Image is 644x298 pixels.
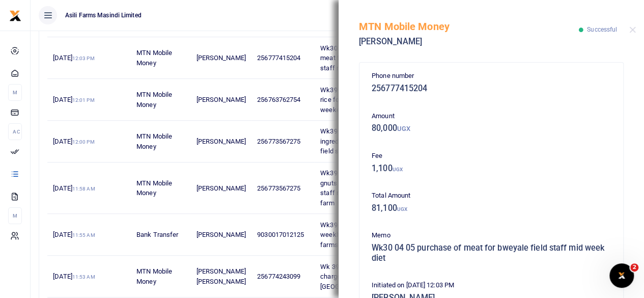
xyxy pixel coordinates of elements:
[372,164,611,174] h5: 1,100
[196,231,245,238] span: [PERSON_NAME]
[8,123,22,140] li: Ac
[72,232,95,238] small: 11:55 AM
[196,96,245,103] span: [PERSON_NAME]
[320,169,391,207] span: Wk39 04 04 purchase of gnuts for bweyale field staff residing in at the farm
[397,125,410,132] small: UGX
[372,71,611,82] p: Phone number
[53,54,94,62] span: [DATE]
[136,179,172,197] span: MTN Mobile Money
[372,84,611,94] h5: 256777415204
[9,11,21,19] a: logo-small logo-large logo-large
[136,49,172,67] span: MTN Mobile Money
[136,267,172,285] span: MTN Mobile Money
[72,139,95,145] small: 12:00 PM
[359,37,579,47] h5: [PERSON_NAME]
[372,151,611,161] p: Fee
[8,207,22,224] li: M
[196,184,245,192] span: [PERSON_NAME]
[372,243,611,263] h5: Wk30 04 05 purchase of meat for bweyale field staff mid week diet
[629,26,636,33] button: Close
[320,263,383,290] span: Wk 39 07 01 Courier charges performed at [GEOGRAPHIC_DATA]
[72,56,95,61] small: 12:03 PM
[320,44,391,72] span: Wk30 04 05 purchase of meat for bweyale field staff mid week diet
[53,273,95,280] span: [DATE]
[53,138,94,145] span: [DATE]
[393,167,403,172] small: UGX
[609,263,634,288] iframe: Intercom live chat
[72,186,95,192] small: 11:58 AM
[196,54,245,62] span: [PERSON_NAME]
[257,138,300,145] span: 256773567275
[320,127,395,155] span: Wk39 004 02 purchase of ingredients and fish for field staff weekend diet
[257,273,300,280] span: 256774243099
[72,274,95,280] small: 11:53 AM
[320,221,395,249] span: Wk39 004 01 purchase of weekly items for Bunyoro farms
[372,203,611,213] h5: 81,100
[257,54,300,62] span: 256777415204
[320,86,391,114] span: Wk39 04 03 purchase of rice for Bunyoro farms weekend diet
[136,91,172,109] span: MTN Mobile Money
[53,231,95,238] span: [DATE]
[8,84,22,101] li: M
[397,206,407,212] small: UGX
[257,96,300,103] span: 256763762754
[257,184,300,192] span: 256773567275
[196,138,245,145] span: [PERSON_NAME]
[196,267,245,285] span: [PERSON_NAME] [PERSON_NAME]
[372,123,611,133] h5: 80,000
[136,132,172,150] span: MTN Mobile Money
[372,191,611,201] p: Total Amount
[72,97,95,103] small: 12:01 PM
[9,10,21,22] img: logo-small
[630,263,638,272] span: 2
[257,231,304,238] span: 9030017012125
[53,96,94,103] span: [DATE]
[136,231,178,238] span: Bank Transfer
[587,26,617,33] span: Successful
[359,20,579,33] h5: MTN Mobile Money
[61,11,146,20] span: Asili Farms Masindi Limited
[372,111,611,122] p: Amount
[372,280,611,291] p: Initiated on [DATE] 12:03 PM
[372,230,611,241] p: Memo
[53,184,95,192] span: [DATE]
